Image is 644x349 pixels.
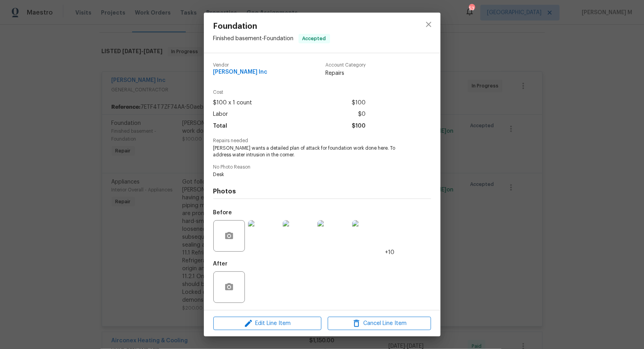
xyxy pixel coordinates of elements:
span: No Photo Reason [213,165,431,170]
span: $100 [352,97,366,109]
button: close [419,15,438,34]
span: $100 x 1 count [213,97,252,109]
span: $0 [358,109,366,120]
button: Edit Line Item [213,317,321,330]
span: Cancel Line Item [330,319,429,329]
span: Desk [213,171,409,178]
span: Total [213,121,228,132]
h5: Before [213,210,232,215]
div: 53 [469,5,474,13]
span: Finished basement - Foundation [213,36,294,41]
span: [PERSON_NAME] wants a detailed plan of attack for foundation work done here. To address water int... [213,145,409,158]
h4: Photos [213,187,431,195]
span: $100 [352,121,366,132]
span: Vendor [213,63,268,68]
span: Accepted [299,35,329,43]
span: Repairs needed [213,138,431,143]
span: Edit Line Item [216,319,319,329]
span: Labor [213,109,228,120]
span: [PERSON_NAME] Inc [213,69,268,75]
button: Cancel Line Item [328,317,431,330]
span: +10 [385,249,395,256]
span: Cost [213,90,366,95]
span: Repairs [325,69,366,77]
span: Account Category [325,63,366,68]
span: Foundation [213,22,330,31]
h5: After [213,261,228,267]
